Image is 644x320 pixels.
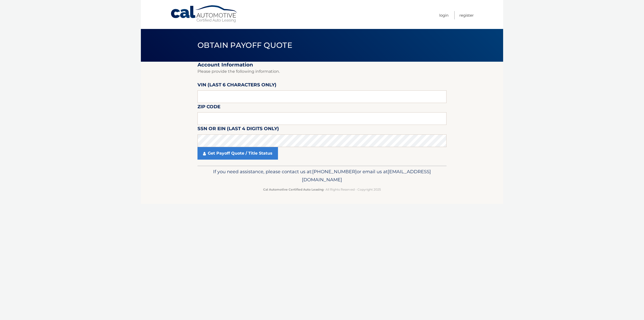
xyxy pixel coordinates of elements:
[263,188,324,191] strong: Cal Automotive Certified Auto Leasing
[197,68,447,75] p: Please provide the following information.
[439,11,449,19] a: Login
[201,187,443,192] p: - All Rights Reserved - Copyright 2025
[197,147,278,160] a: Get Payoff Quote / Title Status
[197,62,447,68] h2: Account Information
[170,5,238,23] a: Cal Automotive
[197,81,276,90] label: VIN (last 6 characters only)
[197,125,279,134] label: SSN or EIN (last 4 digits only)
[201,168,443,184] p: If you need assistance, please contact us at: or email us at
[197,103,220,112] label: Zip Code
[312,169,357,174] span: [PHONE_NUMBER]
[197,41,292,50] span: Obtain Payoff Quote
[459,11,474,19] a: Register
